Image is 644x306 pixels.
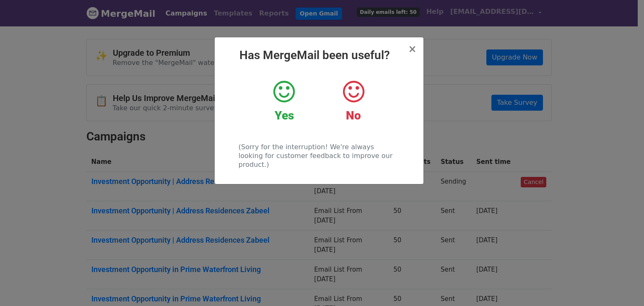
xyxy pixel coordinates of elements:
button: Close [408,44,416,54]
h2: Has MergeMail been useful? [221,48,417,62]
a: No [325,79,382,123]
a: Yes [256,79,312,123]
strong: No [346,109,361,122]
span: × [408,43,416,55]
p: (Sorry for the interruption! We're always looking for customer feedback to improve our product.) [239,143,399,169]
strong: Yes [275,109,294,122]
